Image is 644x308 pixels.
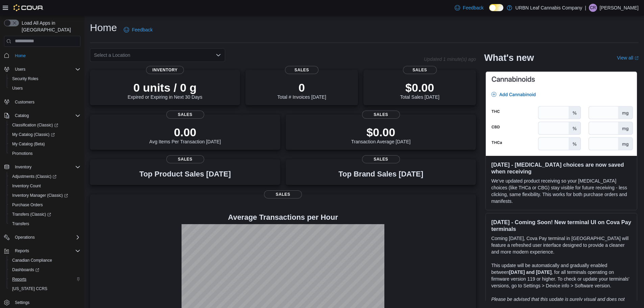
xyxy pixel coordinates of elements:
[9,220,32,228] a: Transfers
[9,266,42,274] a: Dashboards
[9,140,48,148] a: My Catalog (Beta)
[617,55,639,61] a: View allExternal link
[9,121,61,129] a: Classification (Classic)
[7,149,83,158] button: Promotions
[12,233,38,241] button: Operations
[12,86,23,91] span: Users
[166,155,204,163] span: Sales
[128,81,202,100] div: Expired or Expiring in Next 30 Days
[9,75,41,83] a: Security Roles
[1,298,83,307] button: Settings
[12,286,47,291] span: [US_STATE] CCRS
[338,170,423,178] h3: Top Brand Sales [DATE]
[7,191,83,200] a: Inventory Manager (Classic)
[7,219,83,229] button: Transfers
[15,53,26,58] span: Home
[9,266,80,274] span: Dashboards
[12,183,41,189] span: Inventory Count
[277,81,326,94] p: 0
[9,182,80,190] span: Inventory Count
[15,67,25,72] span: Users
[9,140,80,148] span: My Catalog (Beta)
[9,275,80,283] span: Reports
[12,65,28,73] button: Users
[146,66,184,74] span: Inventory
[12,98,80,106] span: Customers
[7,139,83,149] button: My Catalog (Beta)
[12,221,29,227] span: Transfers
[19,20,80,33] span: Load All Apps in [GEOGRAPHIC_DATA]
[362,111,400,119] span: Sales
[351,125,411,139] p: $0.00
[90,21,117,34] h1: Home
[166,111,204,119] span: Sales
[9,182,44,190] a: Inventory Count
[491,262,631,289] p: This update will be automatically and gradually enabled between , for all terminals operating on ...
[12,298,80,307] span: Settings
[7,256,83,265] button: Canadian Compliance
[1,246,83,256] button: Reports
[362,155,400,163] span: Sales
[403,66,437,74] span: Sales
[9,201,46,209] a: Purchase Orders
[12,122,58,128] span: Classification (Classic)
[7,200,83,210] button: Purchase Orders
[12,193,68,198] span: Inventory Manager (Classic)
[12,202,43,208] span: Purchase Orders
[15,235,35,240] span: Operations
[7,181,83,191] button: Inventory Count
[9,84,80,92] span: Users
[7,120,83,130] a: Classification (Classic)
[15,113,29,118] span: Catalog
[12,174,56,179] span: Adjustments (Classic)
[9,121,80,129] span: Classification (Classic)
[600,4,639,12] p: [PERSON_NAME]
[128,81,202,94] p: 0 units / 0 g
[139,170,231,178] h3: Top Product Sales [DATE]
[7,265,83,275] a: Dashboards
[12,163,34,171] button: Inventory
[491,219,631,232] h3: [DATE] - Coming Soon! New terminal UI on Cova Pay terminals
[635,56,639,60] svg: External link
[7,74,83,84] button: Security Roles
[9,220,80,228] span: Transfers
[491,235,631,255] p: Coming [DATE], Cova Pay terminal in [GEOGRAPHIC_DATA] will feature a refreshed user interface des...
[15,164,31,170] span: Inventory
[590,4,596,12] span: CR
[7,172,83,181] a: Adjustments (Classic)
[1,65,83,74] button: Users
[264,190,302,198] span: Sales
[95,213,471,221] h4: Average Transactions per Hour
[1,233,83,242] button: Operations
[12,112,31,120] button: Catalog
[489,4,503,11] input: Dark Mode
[9,172,80,181] span: Adjustments (Classic)
[12,65,80,73] span: Users
[452,1,486,15] a: Feedback
[9,149,80,158] span: Promotions
[9,256,55,264] a: Canadian Compliance
[489,11,490,11] span: Dark Mode
[400,81,439,94] p: $0.00
[7,130,83,139] a: My Catalog (Classic)
[149,125,221,139] p: 0.00
[12,299,32,307] a: Settings
[9,131,57,139] a: My Catalog (Classic)
[9,172,59,181] a: Adjustments (Classic)
[12,258,52,263] span: Canadian Compliance
[491,161,631,175] h3: [DATE] - [MEDICAL_DATA] choices are now saved when receiving
[589,4,597,12] div: Craig Ruether
[400,81,439,100] div: Total Sales [DATE]
[9,191,80,199] span: Inventory Manager (Classic)
[12,163,80,171] span: Inventory
[12,247,80,255] span: Reports
[1,111,83,120] button: Catalog
[585,4,586,12] p: |
[351,125,411,144] div: Transaction Average [DATE]
[1,162,83,172] button: Inventory
[9,191,71,199] a: Inventory Manager (Classic)
[132,26,152,33] span: Feedback
[12,76,38,81] span: Security Roles
[491,177,631,205] p: We've updated product receiving so your [MEDICAL_DATA] choices (like THCa or CBG) stay visible fo...
[14,4,44,11] img: Cova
